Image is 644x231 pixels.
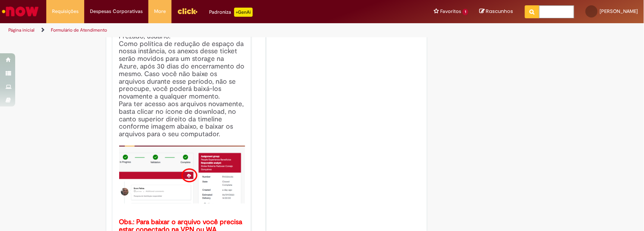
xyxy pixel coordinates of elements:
span: 1 [463,9,468,15]
div: Padroniza [209,8,253,17]
a: Página inicial [8,27,35,33]
p: +GenAi [234,8,253,17]
span: More [154,8,166,15]
span: Requisições [52,8,79,15]
span: Favoritos [440,8,461,15]
a: Formulário de Atendimento [51,27,107,33]
button: Pesquisar [525,5,540,18]
ul: Trilhas de página [6,23,424,37]
img: x_mdbda_azure_blob.picture2.png [119,146,246,204]
span: Despesas Corporativas [90,8,143,15]
span: [PERSON_NAME] [600,8,638,14]
img: ServiceNow [1,4,40,19]
a: Rascunhos [480,8,513,15]
img: click_logo_yellow_360x200.png [177,5,198,17]
span: Rascunhos [486,8,513,15]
